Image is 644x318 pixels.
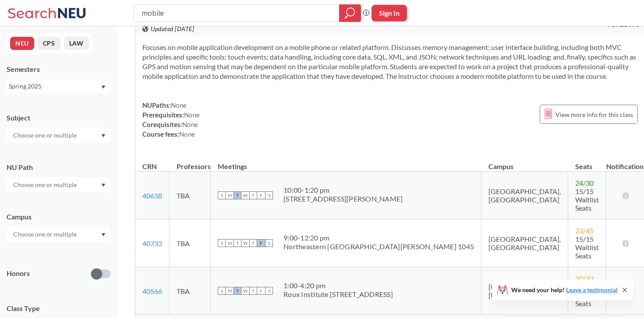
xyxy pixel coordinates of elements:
input: Choose one or multiple [9,180,82,190]
div: Dropdown arrow [7,177,111,192]
td: TBA [170,219,211,267]
span: S [265,191,273,199]
span: 20 / 32 [575,274,594,283]
span: T [249,239,257,247]
svg: Dropdown arrow [101,233,106,237]
button: Sign In [372,5,407,21]
div: NU Path [7,163,111,172]
span: M [226,287,234,295]
div: Dropdown arrow [7,128,111,143]
a: 40638 [142,191,162,200]
input: Choose one or multiple [9,130,82,141]
span: T [234,287,241,295]
td: [GEOGRAPHIC_DATA], [GEOGRAPHIC_DATA] [481,172,568,219]
a: 40566 [142,287,162,295]
div: magnifying glass [339,4,361,22]
svg: Dropdown arrow [101,134,106,138]
span: T [249,287,257,295]
span: Class Type [7,304,111,313]
span: View more info for this class [556,109,633,120]
button: LAW [64,37,89,50]
span: None [171,101,187,109]
svg: Dropdown arrow [101,184,106,187]
a: 40733 [142,239,162,247]
svg: magnifying glass [345,7,355,19]
span: F [257,239,265,247]
span: T [234,191,241,199]
span: 24 / 30 [575,179,594,187]
span: W [241,191,249,199]
td: TBA [170,172,211,219]
span: We need your help! [511,287,618,293]
td: [GEOGRAPHIC_DATA], [GEOGRAPHIC_DATA] [481,219,568,267]
span: T [249,191,257,199]
span: F [257,287,265,295]
span: T [234,239,241,247]
th: Seats [568,153,606,172]
svg: Dropdown arrow [101,85,106,89]
div: Roux Institute [STREET_ADDRESS] [283,290,393,299]
span: M [226,191,234,199]
input: Choose one or multiple [9,229,82,240]
button: CPS [38,37,60,50]
div: CRN [142,162,157,171]
td: [GEOGRAPHIC_DATA], [US_STATE] [481,267,568,315]
span: S [265,239,273,247]
div: Spring 2025Dropdown arrow [7,79,111,93]
span: Updated [DATE] [151,24,194,34]
div: Dropdown arrow [7,227,111,242]
button: NEU [10,37,34,50]
span: None [179,130,195,138]
input: Class, professor, course number, "phrase" [141,6,333,21]
section: Focuses on mobile application development on a mobile phone or related platform. Discusses memory... [142,42,640,81]
span: S [218,191,226,199]
span: F [257,191,265,199]
span: 15/15 Waitlist Seats [575,235,599,260]
div: 1:00 - 4:20 pm [283,281,393,290]
div: Northeastern [GEOGRAPHIC_DATA][PERSON_NAME] 1045 [283,242,474,251]
span: 23 / 45 [575,226,594,235]
div: 10:00 - 1:20 pm [283,186,403,194]
span: W [241,287,249,295]
div: Subject [7,113,111,123]
span: S [265,287,273,295]
div: NUPaths: Prerequisites: Corequisites: Course fees: [142,100,200,139]
a: Leave a testimonial [566,286,618,293]
th: Meetings [211,153,481,172]
span: S [218,287,226,295]
th: Professors [170,153,211,172]
div: Spring 2025 [9,81,100,91]
div: Campus [7,212,111,222]
p: Honors [7,269,30,279]
div: Semesters [7,64,111,74]
span: M [226,239,234,247]
th: Campus [481,153,568,172]
div: [STREET_ADDRESS][PERSON_NAME] [283,194,403,203]
span: S [218,239,226,247]
span: None [184,111,200,119]
div: 9:00 - 12:20 pm [283,233,474,242]
span: 15/15 Waitlist Seats [575,187,599,212]
span: None [182,120,198,128]
td: TBA [170,267,211,315]
span: W [241,239,249,247]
